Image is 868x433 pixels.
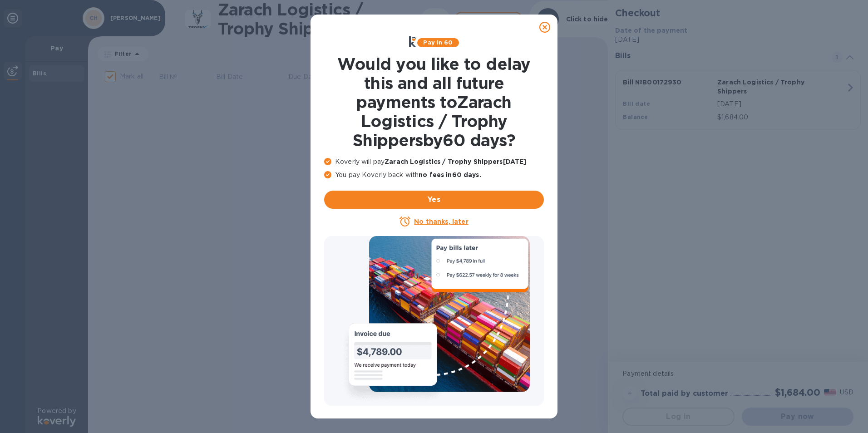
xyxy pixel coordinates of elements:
button: Yes [324,191,544,209]
b: no fees in 60 days . [419,171,481,178]
u: No thanks, later [414,218,468,225]
span: Yes [331,194,537,205]
h1: Would you like to delay this and all future payments to Zarach Logistics / Trophy Shippers by 60 ... [324,54,544,150]
b: Pay in 60 [423,39,453,46]
b: Zarach Logistics / Trophy Shippers [DATE] [385,158,526,165]
p: Koverly will pay [324,157,544,167]
p: You pay Koverly back with [324,170,544,180]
